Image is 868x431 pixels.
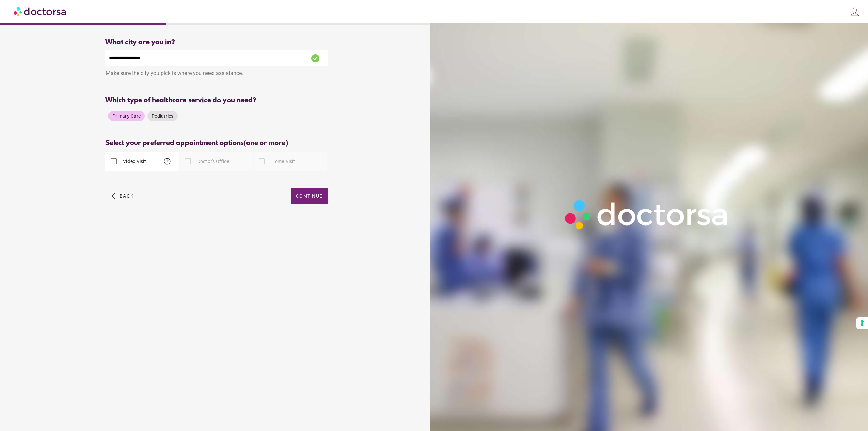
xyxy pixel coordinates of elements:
label: Doctor's Office [196,158,229,165]
span: help [163,157,171,165]
img: Logo-Doctorsa-trans-White-partial-flat.png [560,195,734,234]
span: Continue [296,193,322,199]
img: icons8-customer-100.png [850,7,860,17]
span: Primary Care [112,113,141,119]
img: Doctorsa.com [14,4,67,19]
div: What city are you in? [105,39,328,46]
div: Make sure the city you pick is where you need assistance. [105,66,328,81]
span: Back [120,193,134,199]
span: (one or more) [244,139,288,147]
label: Video Visit [122,158,146,165]
button: Continue [291,188,328,204]
button: Your consent preferences for tracking technologies [856,317,868,329]
button: arrow_back_ios Back [109,188,136,204]
div: Which type of healthcare service do you need? [105,97,328,104]
span: Pediatrics [152,113,174,119]
label: Home Visit [270,158,295,165]
div: Select your preferred appointment options [105,139,328,147]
